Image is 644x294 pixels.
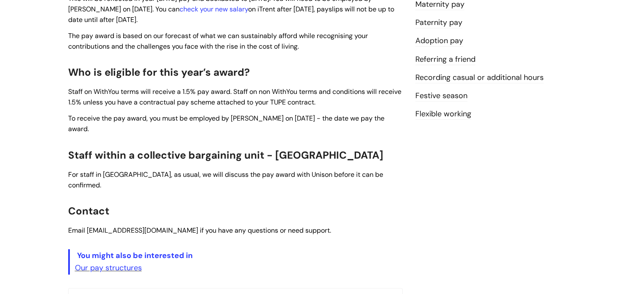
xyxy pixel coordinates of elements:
[68,31,368,51] span: The pay award is based on our forecast of what we can sustainably afford while recognising your c...
[415,109,471,120] a: Flexible working
[68,226,331,235] span: Email [EMAIL_ADDRESS][DOMAIN_NAME] if you have any questions or need support.
[68,204,109,217] span: Contact
[68,148,383,162] span: Staff within a collective bargaining unit - [GEOGRAPHIC_DATA]
[77,250,193,261] span: You might also be interested in
[415,36,463,47] a: Adoption pay
[415,17,462,28] a: Paternity pay
[68,170,383,190] span: For staff in [GEOGRAPHIC_DATA], as usual, we will discuss the pay award with Unison before it can...
[68,66,250,79] span: Who is eligible for this year’s award?
[68,114,384,133] span: To receive the pay award, you must be employed by [PERSON_NAME] on [DATE] - the date we pay the a...
[415,54,475,65] a: Referring a friend
[415,72,544,83] a: Recording casual or additional hours
[415,91,467,102] a: Festive season
[180,5,248,14] a: check your new salary
[75,263,142,273] a: Our pay structures
[68,87,401,107] span: Staff on WithYou terms will receive a 1.5% pay award. Staff on non WithYou terms and conditions w...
